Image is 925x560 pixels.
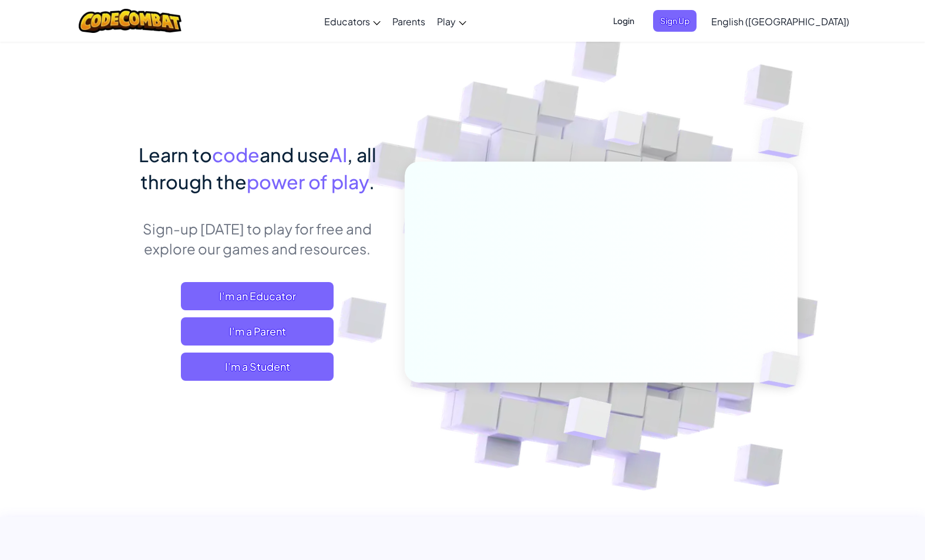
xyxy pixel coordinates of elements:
[128,219,387,259] p: Sign-up [DATE] to play for free and explore our games and resources.
[431,5,472,37] a: Play
[711,15,849,28] span: English ([GEOGRAPHIC_DATA])
[212,143,260,166] span: code
[139,143,212,166] span: Learn to
[386,5,431,37] a: Parents
[79,9,181,33] img: CodeCombat logo
[735,88,836,187] img: Overlap cubes
[260,143,329,166] span: and use
[181,282,334,310] a: I'm an Educator
[329,143,347,166] span: AI
[582,88,667,175] img: Overlap cubes
[247,170,369,193] span: power of play
[369,170,375,193] span: .
[653,10,697,32] button: Sign Up
[181,317,334,346] a: I'm a Parent
[739,327,828,413] img: Overlap cubes
[324,15,370,28] span: Educators
[181,353,334,381] button: I'm a Student
[606,10,641,32] button: Login
[705,5,855,37] a: English ([GEOGRAPHIC_DATA])
[437,15,456,28] span: Play
[534,372,640,470] img: Overlap cubes
[318,5,386,37] a: Educators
